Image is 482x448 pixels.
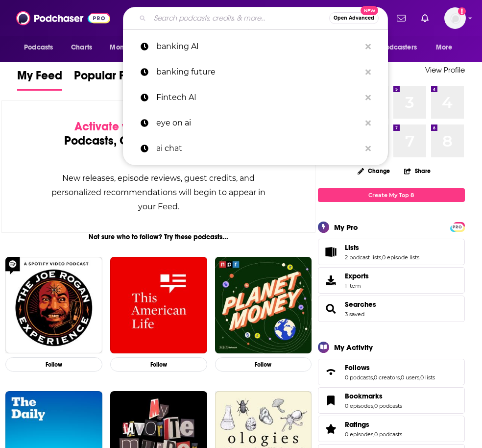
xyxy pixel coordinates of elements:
span: , [419,374,420,381]
span: Ratings [345,420,369,429]
span: PRO [452,224,463,231]
span: Exports [321,274,341,287]
a: Ratings [345,420,402,429]
div: Search podcasts, credits, & more... [123,7,388,29]
p: banking future [156,59,361,85]
a: Show notifications dropdown [417,10,433,26]
a: 2 podcast lists [345,254,381,261]
a: 0 podcasts [374,431,402,438]
button: Share [404,161,431,180]
span: Ratings [318,416,465,442]
span: Follows [345,363,370,372]
a: Popular Feed [74,68,145,91]
img: Planet Money [215,257,312,354]
span: Open Advanced [334,16,374,21]
p: eye on ai [156,110,361,136]
svg: Add a profile image [458,7,466,15]
img: Podchaser - Follow, Share and Rate Podcasts [16,9,110,27]
a: Charts [65,38,98,57]
span: Logged in as patiencebaldacci [444,7,466,29]
a: 0 podcasts [374,402,402,409]
a: Exports [318,267,465,294]
img: User Profile [444,7,466,29]
span: Activate your Feed [74,119,175,134]
div: Not sure who to follow? Try these podcasts... [1,233,315,241]
button: open menu [429,38,465,57]
span: Lists [318,239,465,265]
a: eye on ai [123,110,388,136]
span: Follows [318,359,465,385]
p: ai chat [156,136,361,161]
a: 0 episode lists [382,254,419,261]
button: open menu [103,38,157,57]
a: Follows [321,365,341,379]
button: open menu [17,38,66,57]
a: ai chat [123,136,388,161]
a: Fintech AI [123,85,388,110]
span: , [373,431,374,438]
a: Ratings [321,422,341,436]
button: open menu [363,38,431,57]
img: This American Life [110,257,207,354]
button: Follow [215,357,312,372]
span: Exports [345,272,369,280]
a: Follows [345,363,435,372]
button: Show profile menu [444,7,466,29]
a: Lists [345,243,419,252]
a: Create My Top 8 [318,188,465,201]
a: Searches [321,302,341,316]
a: 0 episodes [345,402,373,409]
a: Bookmarks [345,392,402,400]
p: banking AI [156,34,361,59]
a: 0 episodes [345,431,373,438]
span: Charts [71,41,92,54]
span: Podcasts [24,41,53,54]
div: My Pro [334,223,358,232]
a: 3 saved [345,311,364,318]
span: 1 item [345,282,369,289]
a: View Profile [425,65,465,75]
span: New [361,6,378,15]
a: Bookmarks [321,394,341,407]
span: , [400,374,401,381]
div: My Activity [334,343,373,352]
span: Monitoring [110,41,145,54]
p: Fintech AI [156,85,361,110]
a: Show notifications dropdown [393,10,410,26]
button: Change [352,165,396,177]
span: More [436,41,453,54]
span: My Feed [17,68,62,89]
a: Searches [345,300,376,309]
a: 0 users [401,374,419,381]
span: , [381,254,382,261]
input: Search podcasts, credits, & more... [150,10,329,26]
button: Follow [5,357,102,372]
span: Searches [318,296,465,322]
a: 0 podcasts [345,374,373,381]
span: , [373,402,374,409]
span: For Podcasters [370,41,417,54]
button: Follow [110,357,207,372]
a: My Feed [17,68,62,91]
a: PRO [452,223,463,230]
span: Bookmarks [318,387,465,414]
span: Bookmarks [345,392,383,400]
a: 0 creators [374,374,400,381]
div: by following Podcasts, Creators, Lists, and other Users! [51,120,266,162]
button: Open AdvancedNew [329,12,379,24]
div: New releases, episode reviews, guest credits, and personalized recommendations will begin to appe... [51,171,266,214]
span: , [373,374,374,381]
img: The Joe Rogan Experience [5,257,102,354]
a: Lists [321,245,341,259]
a: banking future [123,59,388,85]
a: 0 lists [420,374,435,381]
span: Lists [345,243,359,252]
a: banking AI [123,34,388,59]
span: Popular Feed [74,68,145,89]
